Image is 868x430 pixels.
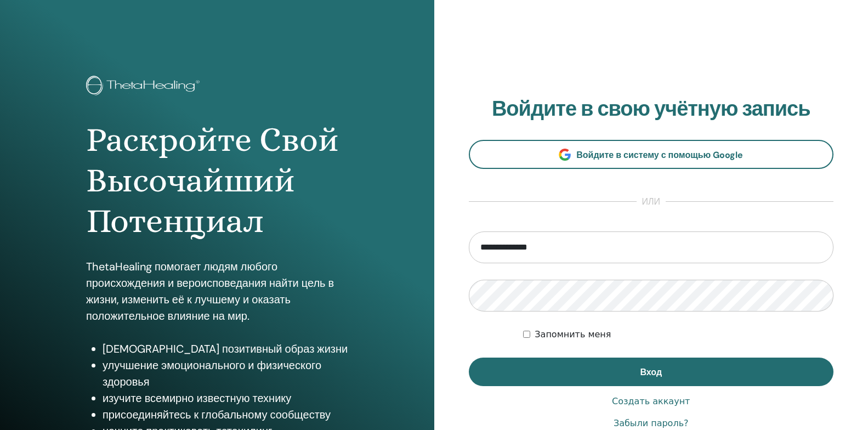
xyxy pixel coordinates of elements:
a: Создать аккаунт [612,395,690,408]
ya-tr-span: Забыли пароль? [614,418,689,428]
ya-tr-span: Запомнить меня [535,329,611,340]
a: Забыли пароль? [614,417,689,430]
ya-tr-span: Войдите в свою учётную запись [492,95,810,122]
ya-tr-span: улучшение эмоционального и физического здоровья [103,358,321,389]
ya-tr-span: изучите всемирно известную технику [103,391,291,405]
ya-tr-span: Войдите в систему с помощью Google [576,149,743,161]
ya-tr-span: Раскройте Свой Высочайший Потенциал [86,120,339,241]
ya-tr-span: Создать аккаунт [612,396,690,406]
ya-tr-span: или [642,196,661,207]
ya-tr-span: ThetaHealing помогает людям любого происхождения и вероисповедания найти цель в жизни, изменить е... [86,259,334,323]
ya-tr-span: [DEMOGRAPHIC_DATA] позитивный образ жизни [103,342,348,356]
ya-tr-span: присоединяйтесь к глобальному сообществу [103,408,331,422]
div: Сохраняйте мою аутентификацию на неопределённый срок или до тех пор, пока я не выйду из системы в... [523,328,833,341]
ya-tr-span: Вход [640,366,662,378]
a: Войдите в систему с помощью Google [469,140,834,169]
button: Вход [469,358,834,386]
